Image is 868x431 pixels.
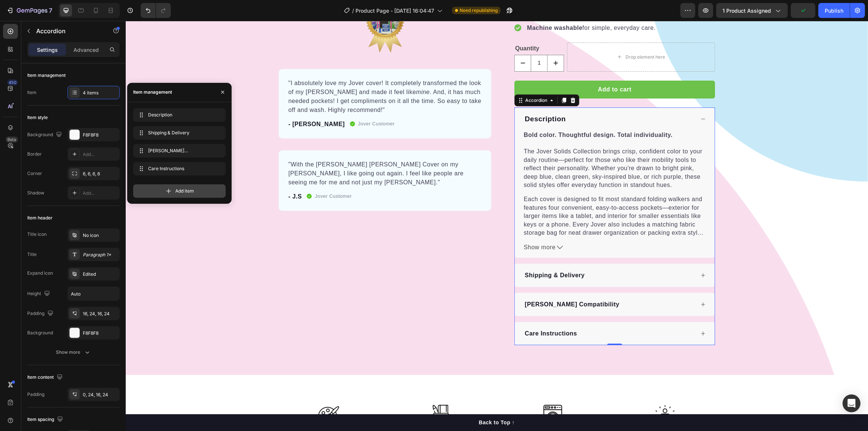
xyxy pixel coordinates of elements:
div: Corner [27,170,42,177]
div: Title icon [27,231,47,238]
span: / [352,7,354,15]
p: 7 [49,6,52,15]
div: Add... [83,151,118,158]
span: 1 product assigned [723,7,771,15]
p: Advanced [73,46,99,54]
div: Border [27,151,42,157]
div: Domain: [DOMAIN_NAME] [19,19,82,25]
div: Back to Top ↑ [353,398,389,406]
span: [PERSON_NAME] Compatibility [148,147,208,154]
input: Auto [68,287,119,300]
button: Publish [818,3,850,18]
p: Jover Customer [232,99,269,107]
div: Add to cart [472,64,506,73]
span: Add item [175,188,194,194]
p: for simple, everyday care. [401,3,588,12]
p: Jover Customer [189,172,226,179]
div: Padding [27,391,44,398]
p: "I absolutely love my Jover cover! It completely transformed the look of my [PERSON_NAME] and mad... [163,58,356,94]
div: Keywords by Traffic [82,48,126,53]
div: v 4.0.25 [21,12,37,18]
div: Undo/Redo [141,3,171,18]
div: Item header [27,215,53,221]
div: Shadow [27,190,44,196]
img: tab_domain_overview_orange.svg [20,47,26,53]
iframe: Design area [126,21,868,431]
div: Title [27,251,37,258]
div: 16, 24, 16, 24 [83,310,118,317]
span: Description [148,112,208,118]
div: Beta [6,137,18,143]
button: Add to cart [389,60,589,78]
div: No icon [83,232,118,239]
div: Item management [27,72,66,79]
p: Each cover is designed to fit most standard folding walkers and features four convenient, easy-to... [398,174,580,216]
div: F8F8F8 [83,132,118,138]
div: 450 [7,79,18,85]
div: Background [27,330,53,336]
div: Item style [27,114,48,121]
p: The Jover Solids Collection brings crisp, confident color to your daily routine—perfect for those... [398,110,580,169]
img: gempages_573272764425700243-113175b4-aefb-4358-8d28-7e93cbcce9f0.png [416,384,438,406]
div: Domain Overview [28,48,67,53]
span: Product Page - [DATE] 16:04:47 [355,7,434,15]
p: Accordion [36,26,100,35]
p: Settings [37,46,58,54]
div: Accordion [398,76,423,83]
img: gempages_573272764425700243-13fdf9b4-0be5-4098-b315-bfc6792c3a9f.png [528,384,551,406]
div: Item management [133,89,172,96]
span: Show more [398,222,430,231]
div: Quantity [389,22,438,34]
i: mine [290,68,304,74]
button: 7 [3,3,56,18]
img: gempages_573272764425700243-9faed120-2dec-47c9-8b48-510568126b60.png [192,384,214,406]
p: - J.S [163,171,176,180]
div: 6, 6, 6, 6 [83,171,118,177]
input: quantity [405,34,422,50]
p: Care Instructions [399,308,451,317]
img: website_grey.svg [12,19,18,25]
p: "With the [PERSON_NAME] [PERSON_NAME] Cover on my [PERSON_NAME], I like going out again. I feel l... [163,139,356,166]
div: Add... [83,190,118,197]
div: Drop element here [500,33,539,39]
div: Padding [27,309,55,319]
button: decrement [389,34,405,50]
strong: Bold color. Thoughtful design. Total individuality. [398,111,547,117]
div: Background [27,130,63,140]
button: 1 product assigned [716,3,788,18]
span: Shipping & Delivery [148,129,208,136]
span: Description [399,94,440,102]
div: Edited [83,271,118,278]
button: increment [422,34,438,50]
span: Care Instructions [148,165,208,172]
div: Item [27,89,37,96]
div: 4 items [83,90,118,96]
div: Expand icon [27,270,53,277]
div: Publish [825,7,843,15]
strong: Machine washable [401,4,457,10]
img: tab_keywords_by_traffic_grey.svg [74,47,80,53]
p: [PERSON_NAME] Compatibility [399,279,494,288]
div: Paragraph 1* [83,252,118,258]
div: Open Intercom Messenger [843,394,861,412]
p: Shipping & Delivery [399,250,459,259]
img: logo_orange.svg [12,12,18,18]
div: 0, 24, 16, 24 [83,391,118,398]
p: - [PERSON_NAME] [163,99,219,108]
div: Height [27,289,51,299]
button: Show more [27,346,120,359]
div: F8F8F8 [83,330,118,337]
img: gempages_573272764425700243-dfc09665-acee-44e9-8cad-3ea191893685.png [304,384,326,406]
div: Show more [56,349,91,356]
span: Need republishing [460,7,498,14]
div: Item content [27,372,64,382]
button: Show more [398,222,580,231]
div: Item spacing [27,415,65,425]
